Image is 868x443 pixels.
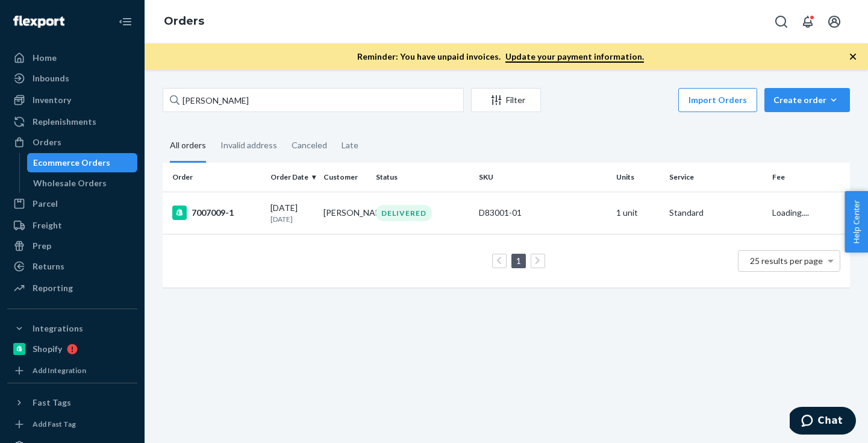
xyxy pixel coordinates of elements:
[7,363,137,378] a: Add Integration
[220,130,277,161] div: Invalid address
[7,90,137,110] a: Inventory
[750,256,823,266] span: 25 results per page
[266,163,318,192] th: Order Date
[33,419,76,429] div: Add Fast Tag
[845,191,868,253] button: Help Center
[7,339,137,359] a: Shopify
[33,322,83,335] div: Integrations
[767,163,850,192] th: Fee
[796,10,820,34] button: Open notifications
[611,192,664,234] td: 1 unit
[270,202,313,224] div: [DATE]
[33,198,58,210] div: Parcel
[33,240,51,252] div: Prep
[170,130,206,163] div: All orders
[371,163,474,192] th: Status
[479,207,607,219] div: D83001-01
[472,94,540,106] div: Filter
[357,51,644,63] p: Reminder: You have unpaid invoices.
[678,88,757,112] button: Import Orders
[33,177,107,189] div: Wholesale Orders
[611,163,664,192] th: Units
[13,16,64,28] img: Flexport logo
[514,256,523,266] a: Page 1 is your current page
[7,48,137,68] a: Home
[33,136,61,148] div: Orders
[33,219,62,231] div: Freight
[7,194,137,213] a: Parcel
[7,133,137,152] a: Orders
[822,10,846,34] button: Open account menu
[27,153,138,172] a: Ecommerce Orders
[7,319,137,338] button: Integrations
[113,10,137,34] button: Close Navigation
[33,157,110,169] div: Ecommerce Orders
[664,163,767,192] th: Service
[163,163,266,192] th: Order
[7,417,137,432] a: Add Fast Tag
[7,257,137,276] a: Returns
[790,407,856,437] iframe: Opens a widget where you can chat to one of our agents
[163,88,464,112] input: Search orders
[33,343,62,355] div: Shopify
[154,4,214,39] ol: breadcrumbs
[505,51,644,63] a: Update your payment information.
[164,14,204,28] a: Orders
[33,72,69,84] div: Inbounds
[33,365,86,375] div: Add Integration
[33,282,73,294] div: Reporting
[7,393,137,412] button: Fast Tags
[764,88,850,112] button: Create order
[270,214,313,224] p: [DATE]
[769,10,793,34] button: Open Search Box
[471,88,541,112] button: Filter
[33,397,71,409] div: Fast Tags
[7,69,137,88] a: Inbounds
[33,94,71,106] div: Inventory
[33,260,64,272] div: Returns
[323,172,366,182] div: Customer
[172,206,261,220] div: 7007009-1
[7,216,137,235] a: Freight
[27,174,138,193] a: Wholesale Orders
[474,163,611,192] th: SKU
[33,52,57,64] div: Home
[7,278,137,298] a: Reporting
[767,192,850,234] td: Loading....
[319,192,371,234] td: [PERSON_NAME]
[376,205,432,221] div: DELIVERED
[773,94,841,106] div: Create order
[33,116,96,128] div: Replenishments
[342,130,358,161] div: Late
[7,112,137,131] a: Replenishments
[7,236,137,256] a: Prep
[669,207,763,219] p: Standard
[292,130,327,161] div: Canceled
